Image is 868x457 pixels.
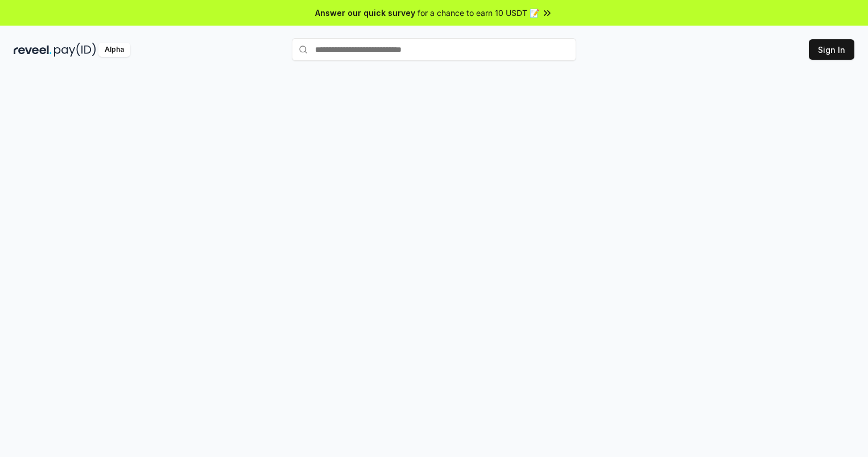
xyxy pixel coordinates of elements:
img: pay_id [54,43,96,57]
img: reveel_dark [14,43,52,57]
button: Sign In [809,39,854,60]
div: Alpha [98,43,130,57]
span: Answer our quick survey [315,7,415,19]
span: for a chance to earn 10 USDT 📝 [418,7,539,19]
